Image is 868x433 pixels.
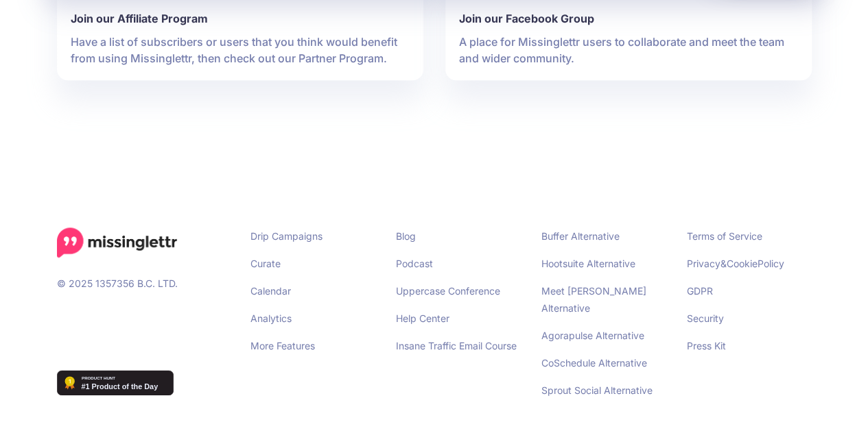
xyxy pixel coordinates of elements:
[687,312,724,324] a: Security
[687,258,720,269] a: Privacy
[687,340,726,351] a: Press Kit
[47,227,241,409] div: © 2025 1357356 B.C. LTD.
[687,230,762,242] a: Terms of Service
[250,230,322,242] a: Drip Campaigns
[396,340,517,351] a: Insane Traffic Email Course
[250,285,291,297] a: Calendar
[541,357,647,369] a: CoSchedule Alternative
[250,340,315,351] a: More Features
[687,285,713,297] a: GDPR
[396,285,500,297] a: Uppercase Conference
[396,312,449,324] a: Help Center
[687,255,812,272] li: & Policy
[250,312,292,324] a: Analytics
[541,285,646,314] a: Meet [PERSON_NAME] Alternative
[541,384,653,396] a: Sprout Social Alternative
[71,10,410,27] b: Join our Affiliate Program
[541,330,644,341] a: Agorapulse Alternative
[727,258,758,269] a: Cookie
[57,370,174,395] img: Missinglettr - Social Media Marketing for content focused teams | Product Hunt
[71,34,410,66] p: Have a list of subscribers or users that you think would benefit from using Missinglettr, then ch...
[250,258,281,269] a: Curate
[459,34,798,66] p: A place for Missinglettr users to collaborate and meet the team and wider community.
[541,230,620,242] a: Buffer Alternative
[396,230,416,242] a: Blog
[459,10,798,27] b: Join our Facebook Group
[541,258,635,269] a: Hootsuite Alternative
[396,258,433,269] a: Podcast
